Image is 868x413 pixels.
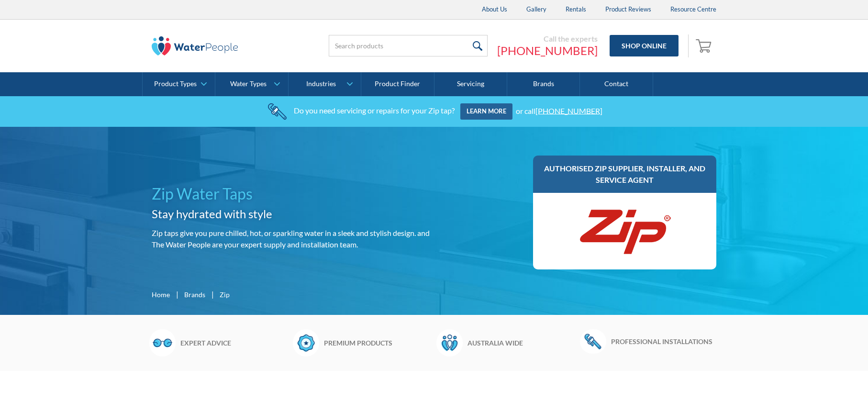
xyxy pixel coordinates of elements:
[693,34,716,57] a: Open empty cart
[361,72,434,96] a: Product Finder
[580,72,653,96] a: Contact
[143,72,215,96] a: Product Types
[154,80,197,88] div: Product Types
[535,106,602,115] a: [PHONE_NUMBER]
[543,163,707,186] h3: Authorised Zip supplier, installer, and service agent
[294,106,455,115] div: Do you need servicing or repairs for your Zip tap?
[610,35,679,56] a: Shop Online
[289,72,361,96] a: Industries
[152,36,238,56] img: The Water People
[306,80,336,88] div: Industries
[293,329,319,356] img: Badge
[175,289,179,300] div: |
[152,227,430,250] p: Zip taps give you pure chilled, hot, or sparkling water in a sleek and stylish design. and The Wa...
[696,38,714,53] img: shopping cart
[467,338,575,348] h6: Australia wide
[152,182,430,205] h1: Zip Water Taps
[436,329,463,356] img: Waterpeople Symbol
[434,72,507,96] a: Servicing
[497,34,598,44] div: Call the experts
[184,290,205,300] a: Brands
[516,106,602,115] div: or call
[580,329,606,353] img: Wrench
[460,103,512,120] a: Learn more
[220,290,230,300] div: Zip
[577,202,673,260] img: Zip
[230,80,267,88] div: Water Types
[507,72,580,96] a: Brands
[210,289,215,300] div: |
[324,338,432,348] h6: Premium products
[152,290,170,300] a: Home
[215,72,288,96] a: Water Types
[611,336,719,346] h6: Professional installations
[152,205,430,223] h2: Stay hydrated with style
[149,329,176,356] img: Glasses
[497,44,598,58] a: [PHONE_NUMBER]
[180,338,288,348] h6: Expert advice
[329,35,488,56] input: Search products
